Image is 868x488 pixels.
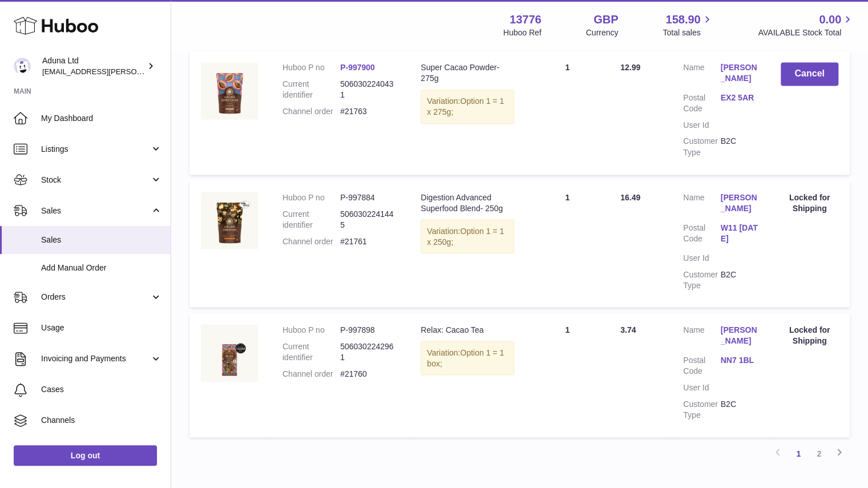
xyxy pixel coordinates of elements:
a: [PERSON_NAME] [720,62,757,84]
a: 2 [809,443,829,463]
span: Cases [41,384,162,395]
dt: Huboo P no [282,62,340,73]
a: P-997900 [340,63,375,72]
a: W11 [DATE] [720,222,757,244]
dt: Current identifier [282,208,340,230]
dt: Customer Type [683,269,720,291]
span: 158.90 [665,12,700,27]
dt: Postal Code [683,354,720,376]
div: Locked for Shipping [781,324,838,346]
div: Huboo Ref [503,27,542,38]
td: 1 [526,313,609,437]
dd: B2C [720,136,757,158]
dt: Name [683,192,720,216]
dd: 5060302240431 [340,79,398,100]
dt: Channel order [282,368,340,379]
span: Stock [41,175,150,185]
td: 1 [526,51,609,175]
a: 0.00 AVAILABLE Stock Total [758,12,854,38]
dd: #21761 [340,236,398,247]
div: Aduna Ltd [42,55,145,77]
dt: Channel order [282,236,340,247]
dd: P-997884 [340,192,398,203]
td: 1 [526,180,609,307]
dt: Name [683,324,720,349]
dd: P-997898 [340,324,398,335]
div: Variation: [421,341,514,375]
dt: Huboo P no [282,324,340,335]
span: Option 1 = 1 x 275g; [427,96,504,116]
dt: Current identifier [282,79,340,100]
span: Add Manual Order [41,263,162,273]
a: NN7 1BL [720,354,757,365]
dt: User Id [683,252,720,263]
span: Listings [41,144,150,155]
a: Log out [14,445,157,466]
div: Variation: [421,90,514,124]
span: My Dashboard [41,113,162,124]
dd: #21763 [340,106,398,117]
span: 0.00 [819,12,841,27]
strong: GBP [594,12,618,27]
span: 16.49 [620,192,640,201]
span: AVAILABLE Stock Total [758,27,854,38]
img: DIGESTION-ADVANCED-SUPERFOOD-BLEND-POUCH-FOP-CHALK.jpg [201,192,258,249]
span: 3.74 [620,325,636,334]
dt: Huboo P no [282,192,340,203]
button: Cancel [781,62,838,86]
span: Channels [41,415,162,426]
strong: 13776 [510,12,542,27]
dt: User Id [683,120,720,131]
dt: Customer Type [683,136,720,158]
div: Relax: Cacao Tea [421,324,514,335]
a: EX2 5AR [720,92,757,103]
dt: Postal Code [683,92,720,114]
dt: Channel order [282,106,340,117]
dt: Customer Type [683,398,720,420]
dd: B2C [720,398,757,420]
dt: Name [683,62,720,87]
span: Sales [41,205,150,216]
img: RELAX-CACAO-TEA-FOP-CHALK.jpg [201,324,258,381]
dt: Postal Code [683,222,720,247]
a: [PERSON_NAME] [720,324,757,346]
dt: Current identifier [282,341,340,362]
div: Variation: [421,219,514,253]
dd: 5060302242961 [340,341,398,362]
span: Invoicing and Payments [41,353,150,364]
dd: #21760 [340,368,398,379]
span: [EMAIL_ADDRESS][PERSON_NAME][PERSON_NAME][DOMAIN_NAME] [42,67,290,76]
div: Locked for Shipping [781,192,838,213]
div: Digestion Advanced Superfood Blend- 250g [421,192,514,213]
a: 158.90 Total sales [663,12,713,38]
span: Sales [41,235,162,245]
span: 12.99 [620,63,640,72]
div: Currency [586,27,619,38]
span: Usage [41,322,162,333]
span: Total sales [663,27,713,38]
dd: B2C [720,269,757,291]
a: [PERSON_NAME] [720,192,757,213]
div: Super Cacao Powder- 275g [421,62,514,84]
dd: 5060302241445 [340,208,398,230]
a: 1 [788,443,809,463]
dt: User Id [683,382,720,393]
span: Orders [41,292,150,303]
span: Option 1 = 1 box; [427,348,504,368]
span: Option 1 = 1 x 250g; [427,226,504,246]
img: SUPER-CACAO-POWDER-POUCH-FOP-CHALK.jpg [201,62,258,119]
img: deborahe.kamara@aduna.com [14,58,31,75]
